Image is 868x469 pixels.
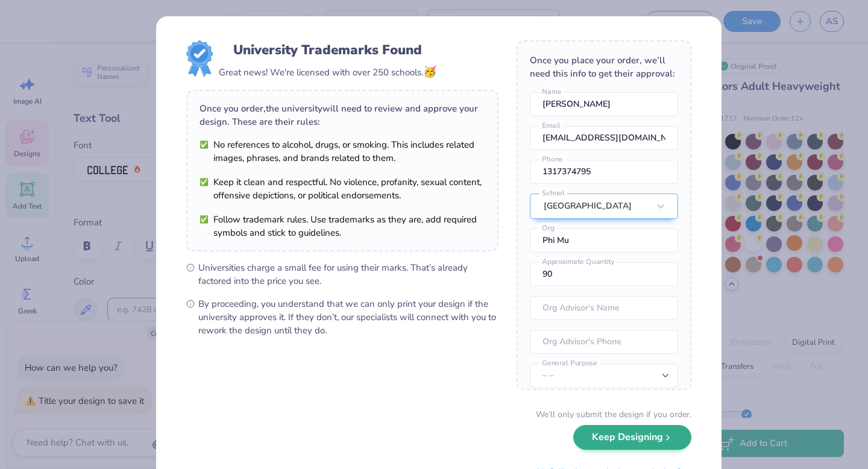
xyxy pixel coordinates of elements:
input: Org Advisor's Phone [530,330,678,354]
div: We’ll only submit the design if you order. [536,408,691,421]
img: License badge [186,40,213,77]
li: No references to alcohol, drugs, or smoking. This includes related images, phrases, and brands re... [200,138,485,165]
li: Keep it clean and respectful. No violence, profanity, sexual content, offensive depictions, or po... [200,175,485,202]
input: Approximate Quantity [530,262,678,286]
div: Once you place your order, we’ll need this info to get their approval: [530,54,678,80]
input: Org [530,228,678,253]
input: Email [530,126,678,150]
div: University Trademarks Found [233,40,422,60]
input: Org Advisor's Name [530,296,678,320]
span: 🥳 [423,65,436,79]
div: Great news! We're licensed with over 250 schools. [219,64,436,80]
li: Follow trademark rules. Use trademarks as they are, add required symbols and stick to guidelines. [200,213,485,239]
button: Keep Designing [573,425,691,450]
div: Once you order, the university will need to review and approve your design. These are their rules: [200,102,485,128]
input: Name [530,92,678,116]
span: By proceeding, you understand that we can only print your design if the university approves it. I... [198,297,498,337]
span: Universities charge a small fee for using their marks. That’s already factored into the price you... [198,261,498,288]
input: Phone [530,160,678,184]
